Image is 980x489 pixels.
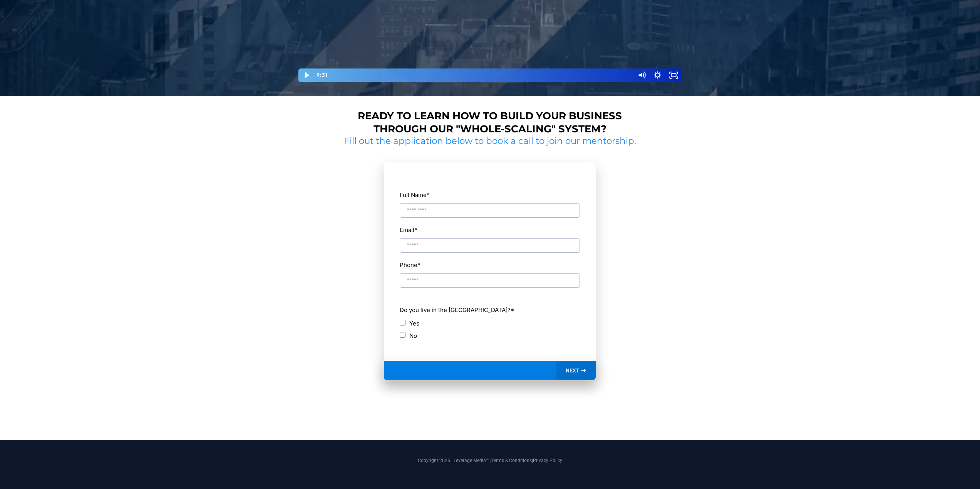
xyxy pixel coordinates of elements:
[400,225,417,235] label: Email
[273,457,708,464] p: Copyright 2025 | Leverage Media™ | |
[491,458,532,463] a: Terms & Conditions
[566,367,580,374] span: NEXT
[400,260,420,270] label: Phone
[358,110,622,135] strong: Ready to learn how to build your business through our "whole-scaling" system?
[533,458,562,463] a: Privacy Policy
[341,135,639,147] h2: Fill out the application below to book a call to join our mentorship.
[400,305,580,315] label: Do you live in the [GEOGRAPHIC_DATA]?
[400,190,430,200] label: Full Name
[409,330,417,341] label: No
[409,318,419,329] label: Yes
